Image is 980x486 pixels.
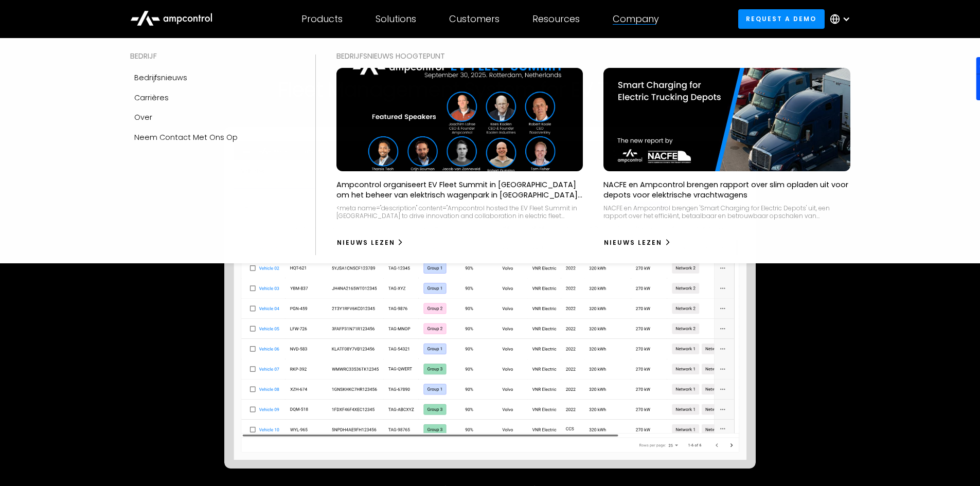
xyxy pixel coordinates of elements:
div: Carrières [134,92,169,103]
font: Products [301,12,343,25]
div: Company [613,13,659,25]
font: Solutions [376,12,416,25]
p: NACFE en Ampcontrol brengen rapport over slim opladen uit voor depots voor elektrische vrachtwagens [603,179,850,200]
div: BEDRIJF [130,50,295,62]
div: Products [301,13,343,25]
p: Ampcontrol organiseert EV Fleet Summit in [GEOGRAPHIC_DATA] om het beheer van elektrisch wagenpar... [336,179,583,200]
a: Carrières [130,88,295,107]
div: Nieuws lezen [604,238,662,247]
div: <meta name="description" content="Ampcontrol hosted the EV Fleet Summit in [GEOGRAPHIC_DATA] to d... [336,204,583,220]
img: Ampcontrol energy management software for efficient EV optimization [224,127,756,469]
font: Customers [449,12,500,25]
a: Bedrijfsnieuws [130,68,295,87]
div: Neem contact met ons op [134,132,238,143]
font: Company [613,12,659,25]
div: Nieuws lezen [337,238,395,247]
div: Resources [532,13,580,25]
a: Request a demo [738,9,825,28]
font: Resources [532,12,580,25]
div: Bedrijfsnieuws [134,72,187,83]
a: Nieuws lezen [603,235,671,251]
div: Solutions [376,13,416,25]
font: Request a demo [746,14,816,23]
a: Neem contact met ons op [130,128,295,147]
div: NACFE en Ampcontrol brengen 'Smart Charging for Electric Depots' uit, een rapport over het effici... [603,204,850,220]
a: Over [130,107,295,127]
a: Nieuws lezen [336,235,404,251]
div: Customers [449,13,500,25]
div: BEDRIJFSNIEUWS Hoogtepunt [336,50,850,62]
div: Over [134,112,152,123]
